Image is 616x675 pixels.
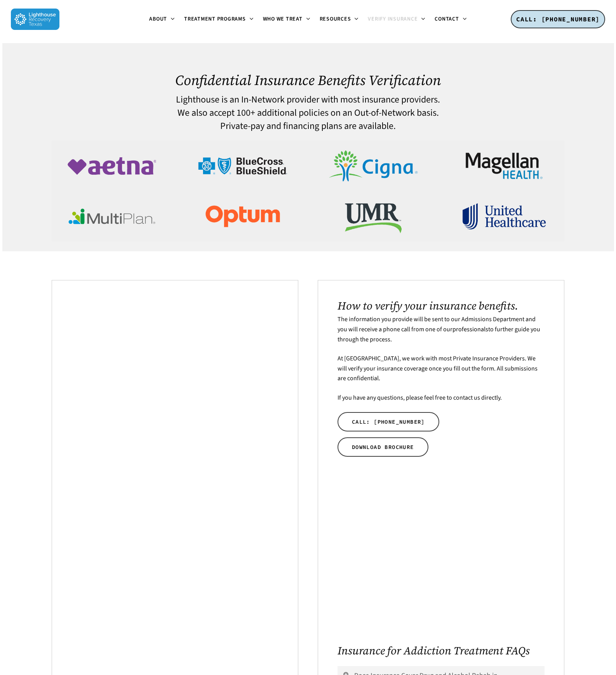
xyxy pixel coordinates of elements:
[315,16,364,23] a: Resources
[368,15,418,23] span: Verify Insurance
[144,16,179,23] a: About
[430,16,471,23] a: Contact
[338,393,545,403] p: If you have any questions, please feel free to contact us directly.
[338,437,428,457] a: DOWNLOAD BROCHURE
[352,418,425,426] span: CALL: [PHONE_NUMBER]
[338,644,545,657] h2: Insurance for Addiction Treatment FAQs
[338,412,439,431] a: CALL: [PHONE_NUMBER]
[11,9,59,30] img: Lighthouse Recovery Texas
[52,108,564,118] h4: We also accept 100+ additional policies on an Out-of-Network basis.
[338,315,545,354] p: The information you provide will be sent to our Admissions Department and you will receive a phon...
[338,354,545,393] p: At [GEOGRAPHIC_DATA], we work with most Private Insurance Providers. We will verify your insuranc...
[320,15,351,23] span: Resources
[52,72,564,88] h1: Confidential Insurance Benefits Verification
[258,16,315,23] a: Who We Treat
[452,325,488,334] a: professionals
[435,15,459,23] span: Contact
[52,95,564,105] h4: Lighthouse is an In-Network provider with most insurance providers.
[352,443,414,451] span: DOWNLOAD BROCHURE
[52,121,564,131] h4: Private-pay and financing plans are available.
[516,15,600,23] span: CALL: [PHONE_NUMBER]
[363,16,430,23] a: Verify Insurance
[263,15,303,23] span: Who We Treat
[149,15,167,23] span: About
[179,16,258,23] a: Treatment Programs
[184,15,246,23] span: Treatment Programs
[338,299,545,312] h2: How to verify your insurance benefits.
[511,10,605,29] a: CALL: [PHONE_NUMBER]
